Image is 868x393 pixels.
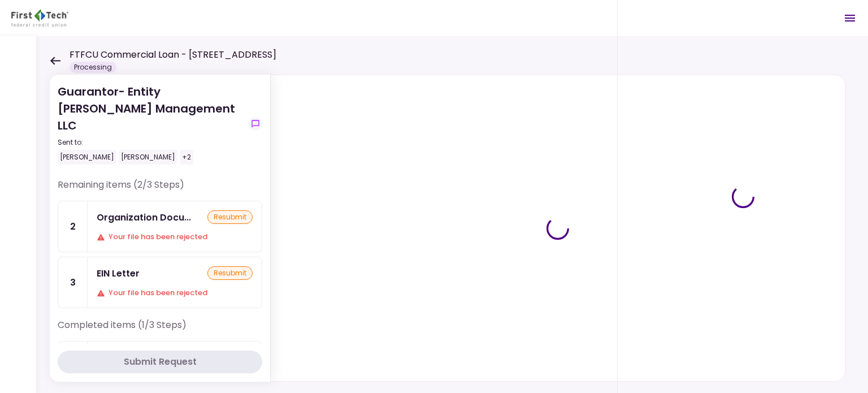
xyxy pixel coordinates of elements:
div: Your file has been rejected [97,287,253,299]
h1: FTFCU Commercial Loan - [STREET_ADDRESS] [70,48,276,62]
div: Submit Request [124,355,197,369]
img: Partner icon [11,10,68,27]
div: [PERSON_NAME] [119,150,177,165]
div: EIN Letter [97,266,140,280]
div: [PERSON_NAME] [58,150,116,165]
a: 3EIN LetterresubmitYour file has been rejected [58,257,262,308]
button: show-messages [249,117,262,131]
div: 1 [58,342,88,374]
div: resubmit [207,210,253,224]
div: 2 [58,201,88,252]
div: Sent to: [58,137,244,148]
div: +2 [180,150,193,165]
div: Guarantor- Entity [PERSON_NAME] Management LLC [58,83,244,165]
button: Submit Request [58,351,262,373]
div: Completed items (1/3 Steps) [58,318,262,341]
a: 1E-Sign Consentapproved [58,341,262,374]
div: Your file has been rejected [97,231,253,243]
div: resubmit [207,266,253,280]
div: Remaining items (2/3 Steps) [58,178,262,201]
div: Organization Documents for Guaranty Entity [97,210,191,224]
div: Processing [70,62,116,73]
a: 2Organization Documents for Guaranty EntityresubmitYour file has been rejected [58,201,262,252]
div: 3 [58,257,88,308]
